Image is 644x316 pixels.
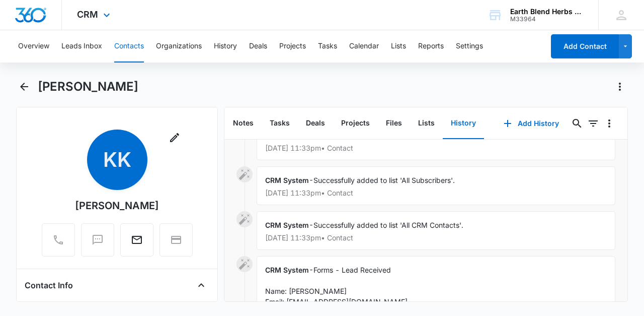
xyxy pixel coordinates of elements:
div: [PERSON_NAME] [75,198,159,213]
button: History [214,30,237,62]
span: CRM [77,9,98,20]
button: Lists [391,30,406,62]
button: Calendar [349,30,379,62]
a: Email [120,239,153,247]
span: Successfully added to list 'All Subscribers'. [313,176,455,184]
div: - [257,121,615,160]
button: Projects [279,30,306,62]
div: - [257,211,615,250]
button: Projects [333,108,378,139]
button: Overflow Menu [601,115,617,132]
div: account name [510,8,584,16]
button: Leads Inbox [61,30,102,62]
button: Notes [225,108,262,139]
button: Deals [249,30,267,62]
div: account id [510,16,584,23]
button: Filters [585,115,601,132]
button: Deals [298,108,333,139]
p: [DATE] 11:33pm • Contact [265,145,607,152]
button: Add Contact [551,34,619,58]
button: Tasks [318,30,337,62]
h1: [PERSON_NAME] [38,79,138,94]
span: CRM System [265,266,309,274]
button: Reports [418,30,444,62]
span: CRM System [265,176,309,184]
span: CRM System [265,221,309,229]
h4: Contact Info [25,279,73,291]
button: Email [120,223,153,257]
button: Organizations [156,30,202,62]
span: KK [87,130,147,190]
button: Files [378,108,410,139]
div: - [257,166,615,205]
p: [DATE] 11:33pm • Contact [265,234,607,241]
p: [DATE] 11:33pm • Contact [265,189,607,197]
button: Overview [18,30,49,62]
span: Successfully added to list 'All CRM Contacts'. [313,221,463,229]
button: Actions [612,79,628,95]
button: Search... [569,115,585,132]
button: History [443,108,484,139]
button: Lists [410,108,443,139]
button: Add History [494,111,569,136]
button: Tasks [262,108,298,139]
button: Back [16,79,32,95]
button: Close [193,277,209,293]
button: Settings [456,30,483,62]
button: Contacts [114,30,144,62]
